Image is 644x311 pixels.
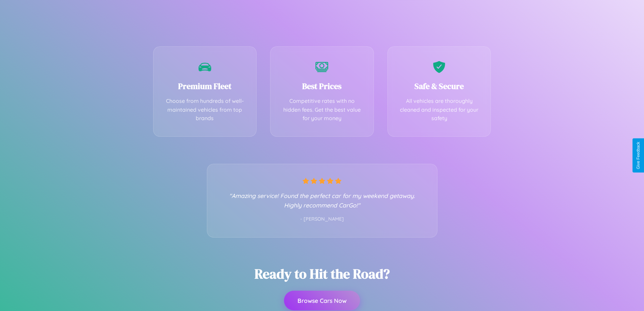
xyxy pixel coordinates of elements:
p: Choose from hundreds of well-maintained vehicles from top brands [164,97,246,123]
h2: Ready to Hit the Road? [255,265,390,283]
button: Browse Cars Now [284,291,360,310]
p: - [PERSON_NAME] [221,215,424,224]
h3: Safe & Secure [398,81,481,92]
p: "Amazing service! Found the perfect car for my weekend getaway. Highly recommend CarGo!" [221,191,424,210]
div: Give Feedback [636,142,641,169]
h3: Premium Fleet [164,81,246,92]
p: Competitive rates with no hidden fees. Get the best value for your money [281,97,363,123]
p: All vehicles are thoroughly cleaned and inspected for your safety [398,97,481,123]
h3: Best Prices [281,81,363,92]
